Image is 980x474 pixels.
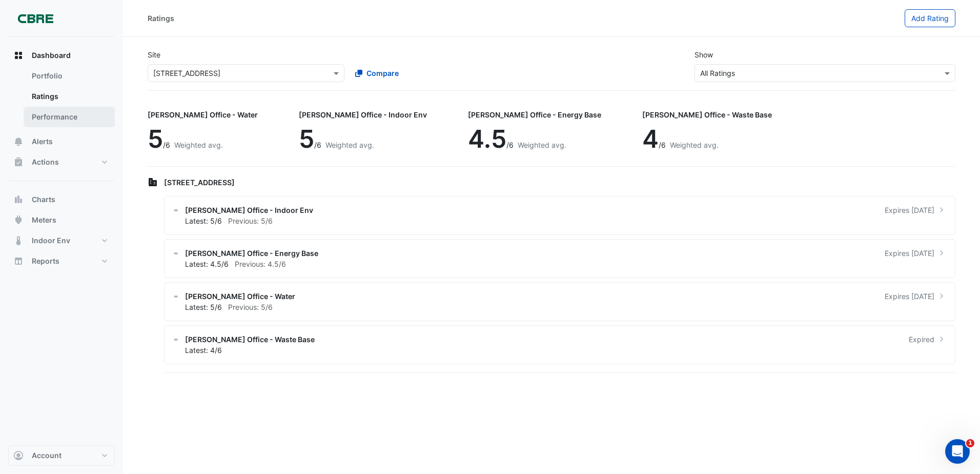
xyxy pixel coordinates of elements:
[32,235,70,246] span: Indoor Env
[8,152,115,172] button: Actions
[164,178,235,187] span: [STREET_ADDRESS]
[24,107,115,127] a: Performance
[8,66,115,131] div: Dashboard
[8,131,115,152] button: Alerts
[518,141,566,149] span: Weighted avg.
[911,14,949,23] span: Add Rating
[24,66,115,86] a: Portfolio
[32,215,56,225] span: Meters
[32,194,55,205] span: Charts
[228,216,273,225] span: Previous: 5/6
[185,260,229,268] span: Latest: 4.5/6
[642,109,772,120] div: [PERSON_NAME] Office - Waste Base
[235,260,286,268] span: Previous: 4.5/6
[299,109,427,120] div: [PERSON_NAME] Office - Indoor Env
[148,124,163,154] span: 5
[642,124,659,154] span: 4
[659,141,666,149] span: /6
[670,141,719,149] span: Weighted avg.
[13,194,24,205] app-icon: Charts
[185,216,222,225] span: Latest: 5/6
[185,303,222,311] span: Latest: 5/6
[695,49,713,60] label: Show
[32,136,53,147] span: Alerts
[148,49,160,60] label: Site
[8,230,115,251] button: Indoor Env
[163,141,170,149] span: /6
[905,9,955,27] button: Add Rating
[32,50,71,61] span: Dashboard
[8,251,115,271] button: Reports
[885,291,934,302] span: Expires [DATE]
[24,86,115,107] a: Ratings
[366,68,399,78] span: Compare
[909,334,934,345] span: Expired
[12,8,58,29] img: Company Logo
[13,157,24,167] app-icon: Actions
[325,141,374,149] span: Weighted avg.
[885,205,934,215] span: Expires [DATE]
[8,210,115,230] button: Meters
[148,13,174,24] div: Ratings
[228,303,273,311] span: Previous: 5/6
[349,64,405,82] button: Compare
[185,248,318,259] span: [PERSON_NAME] Office - Energy Base
[185,205,313,215] span: [PERSON_NAME] Office - Indoor Env
[299,124,314,154] span: 5
[13,50,24,61] app-icon: Dashboard
[8,189,115,210] button: Charts
[32,450,62,461] span: Account
[13,235,24,246] app-icon: Indoor Env
[506,141,514,149] span: /6
[13,136,24,147] app-icon: Alerts
[185,346,222,354] span: Latest: 4/6
[945,439,970,464] iframe: Intercom live chat
[8,45,115,66] button: Dashboard
[13,215,24,225] app-icon: Meters
[32,157,59,167] span: Actions
[32,256,59,266] span: Reports
[468,109,601,120] div: [PERSON_NAME] Office - Energy Base
[185,334,315,345] span: [PERSON_NAME] Office - Waste Base
[13,256,24,266] app-icon: Reports
[8,445,115,466] button: Account
[148,109,258,120] div: [PERSON_NAME] Office - Water
[314,141,321,149] span: /6
[966,439,974,447] span: 1
[174,141,223,149] span: Weighted avg.
[885,248,934,259] span: Expires [DATE]
[185,291,295,302] span: [PERSON_NAME] Office - Water
[468,124,506,154] span: 4.5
